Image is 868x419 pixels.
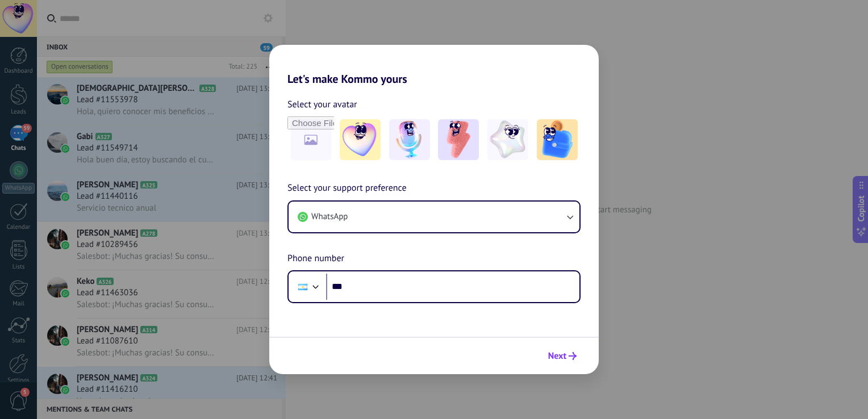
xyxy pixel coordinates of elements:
[438,119,479,160] img: -3.jpeg
[287,97,357,112] span: Select your avatar
[287,252,344,266] span: Phone number
[543,346,582,366] button: Next
[389,119,430,160] img: -2.jpeg
[548,352,566,360] span: Next
[292,275,314,299] div: Argentina: + 54
[340,119,381,160] img: -1.jpeg
[289,202,579,232] button: WhatsApp
[487,119,528,160] img: -4.jpeg
[537,119,578,160] img: -5.jpeg
[311,211,348,223] span: WhatsApp
[287,181,407,196] span: Select your support preference
[269,45,599,86] h2: Let's make Kommo yours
